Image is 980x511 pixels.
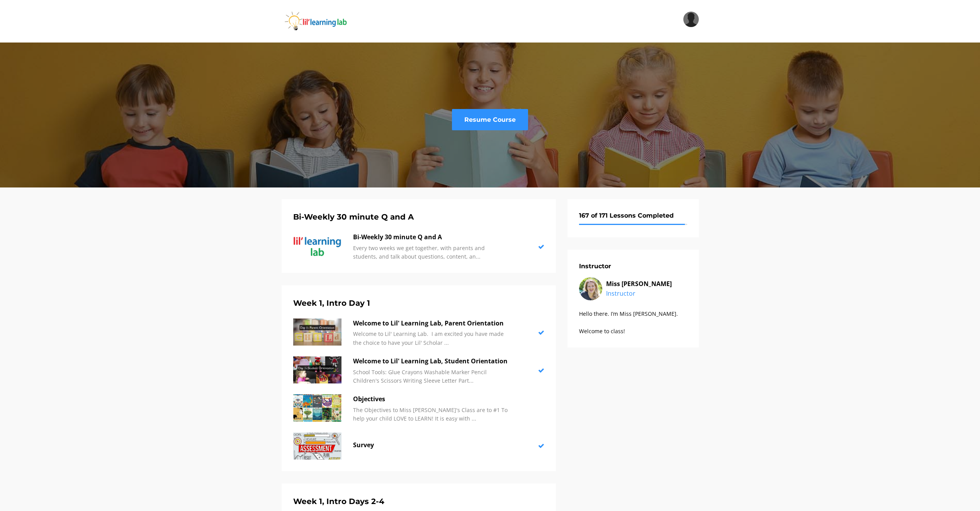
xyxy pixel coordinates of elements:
[353,440,508,450] p: Survey
[293,495,544,508] h5: Week 1, Intro Days 2-4
[579,211,687,221] h6: 167 of 171 Lessons Completed
[353,368,508,385] p: School Tools: Glue Crayons Washable Marker Pencil Children's Scissors Writing Sleeve Letter Part...
[606,289,687,299] p: Instructor
[353,406,508,423] p: The Objectives to Miss [PERSON_NAME]'s Class are to #1 To help your child LOVE to LEARN! It is ea...
[293,433,341,460] img: C0UpBnzJR5mTpcMpVuXl_Assessing-Across-Modalities.jpg
[293,211,544,223] h5: Bi-Weekly 30 minute Q and A
[579,277,602,300] img: uVhVVy84RqujZMVvaW3a_instructor-headshot_300x300.png
[452,109,528,130] a: Resume Course
[579,310,687,336] p: Hello there. I’m Miss [PERSON_NAME]. Welcome to class!
[293,232,544,261] a: Bi-Weekly 30 minute Q and A Every two weeks we get together, with parents and students, and talk ...
[683,12,699,27] img: 5fba30d74cf8ef0fc50b18c3c1fc67fa
[579,261,687,271] h6: Instructor
[293,394,341,421] img: sJP2VW7fRgWBAypudgoU_feature-80-Best-Educational-Nature-Books-for-Kids-1280x720.jpg
[606,279,687,289] p: Miss [PERSON_NAME]
[353,232,508,242] p: Bi-Weekly 30 minute Q and A
[293,232,341,259] img: 4PhO0kh5RXGZUtBlzLiX_product-thumbnail_1280x720.png
[293,433,544,460] a: Survey
[353,319,508,329] p: Welcome to Lil' Learning Lab, Parent Orientation
[353,244,508,261] p: Every two weeks we get together, with parents and students, and talk about questions, content, an...
[353,356,508,366] p: Welcome to Lil' Learning Lab, Student Orientation
[282,12,370,31] img: iJObvVIsTmeLBah9dr2P_logo_360x80.png
[293,319,544,347] a: Welcome to Lil' Learning Lab, Parent Orientation Welcome to Lil' Learning Lab. I am excited you h...
[353,394,508,404] p: Objectives
[293,394,544,423] a: Objectives The Objectives to Miss [PERSON_NAME]'s Class are to #1 To help your child LOVE to LEAR...
[293,319,341,346] img: pokPNjhbT4KuZXmZcO6I_062c1591375d357fdf5760d4ad37dc49449104ab.jpg
[293,356,544,385] a: Welcome to Lil' Learning Lab, Student Orientation School Tools: Glue Crayons Washable Marker Penc...
[293,297,544,309] h5: Week 1, Intro Day 1
[353,330,508,347] p: Welcome to Lil' Learning Lab. I am excited you have made the choice to have your Lil' Scholar ...
[293,356,341,383] img: P7dNecRuQKm2ta1UQ2f9_388218b48c465aff1bbcd13d56f5a7dfe82d5133.jpg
